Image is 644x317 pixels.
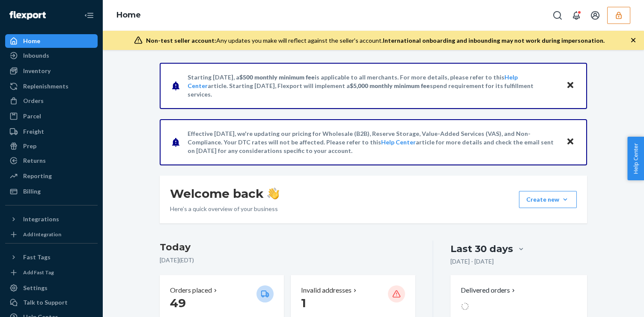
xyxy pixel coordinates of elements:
span: Non-test seller account: [146,37,216,44]
button: Integrations [5,212,98,226]
div: Replenishments [23,82,69,91]
span: $500 monthly minimum fee [239,73,315,81]
button: Close [565,136,576,148]
div: Add Fast Tag [23,269,54,276]
p: Here’s a quick overview of your business [170,205,279,213]
a: Freight [5,125,98,138]
div: Talk to Support [23,298,68,307]
a: Home [5,34,98,48]
div: Integrations [23,215,59,223]
button: Close Navigation [80,7,98,24]
img: hand-wave emoji [267,188,279,200]
button: Open Search Box [549,7,566,24]
a: Home [116,10,141,20]
a: Settings [5,281,98,295]
p: [DATE] - [DATE] [450,257,494,266]
a: Reporting [5,169,98,183]
div: Last 30 days [450,242,513,255]
a: Billing [5,185,98,198]
a: Prep [5,139,98,153]
p: Starting [DATE], a is applicable to all merchants. For more details, please refer to this article... [188,73,558,99]
a: Orders [5,94,98,108]
span: 49 [170,296,186,310]
a: Inventory [5,64,98,78]
div: Inbounds [23,51,49,60]
a: Inbounds [5,49,98,62]
div: Orders [23,97,44,105]
button: Delivered orders [461,285,517,295]
h1: Welcome back [170,186,279,201]
div: Parcel [23,112,41,120]
p: [DATE] ( EDT ) [160,256,415,264]
a: Add Fast Tag [5,267,98,278]
div: Any updates you make will reflect against the seller's account. [146,36,605,45]
button: Open account menu [587,7,604,24]
ol: breadcrumbs [110,3,148,28]
span: 1 [301,296,306,310]
span: International onboarding and inbounding may not work during impersonation. [383,37,605,44]
div: Add Integration [23,231,61,238]
button: Help Center [627,137,644,180]
div: Billing [23,187,41,196]
p: Invalid addresses [301,285,352,295]
a: Add Integration [5,229,98,240]
h3: Today [160,241,415,254]
span: Chat [20,6,38,14]
div: Freight [23,127,44,136]
div: Fast Tags [23,253,51,261]
div: Settings [23,284,48,292]
button: Fast Tags [5,250,98,264]
button: Talk to Support [5,296,98,309]
a: Returns [5,154,98,167]
button: Create new [519,191,577,208]
div: Home [23,37,40,45]
a: Help Center [381,138,416,146]
p: Orders placed [170,285,212,295]
img: Flexport logo [9,11,46,20]
div: Reporting [23,172,52,180]
div: Returns [23,156,46,165]
p: Effective [DATE], we're updating our pricing for Wholesale (B2B), Reserve Storage, Value-Added Se... [188,129,558,155]
button: Open notifications [568,7,585,24]
div: Prep [23,142,36,150]
a: Parcel [5,109,98,123]
div: Inventory [23,67,51,75]
span: $5,000 monthly minimum fee [350,82,430,89]
button: Close [565,79,576,92]
a: Replenishments [5,79,98,93]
